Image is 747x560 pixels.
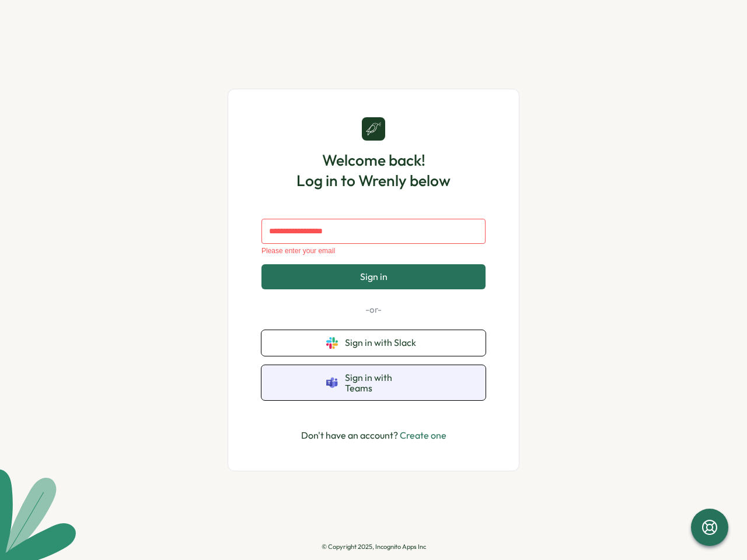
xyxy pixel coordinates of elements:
button: Sign in [261,264,486,289]
p: Don't have an account? [301,428,446,443]
div: Please enter your email [261,247,486,255]
p: © Copyright 2025, Incognito Apps Inc [322,543,426,551]
button: Sign in with Slack [261,330,486,356]
span: Sign in with Slack [345,337,421,348]
a: Create one [400,429,446,441]
button: Sign in with Teams [261,365,486,401]
span: Sign in [360,271,388,282]
span: Sign in with Teams [345,372,421,394]
p: -or- [261,303,486,316]
h1: Welcome back! Log in to Wrenly below [296,150,451,191]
